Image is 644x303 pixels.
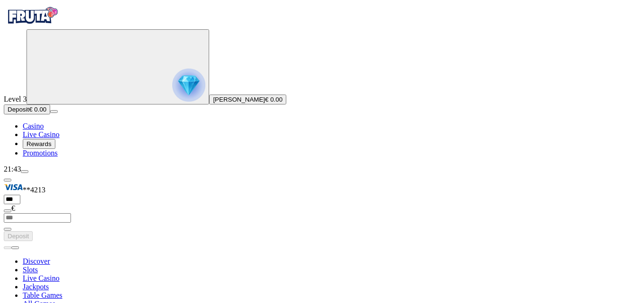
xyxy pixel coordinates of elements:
button: Depositplus icon€ 0.00 [4,104,50,114]
span: Promotions [23,149,58,157]
span: € [11,204,15,212]
span: € 0.00 [265,96,282,103]
span: 21:43 [4,165,21,173]
a: Discover [23,257,50,265]
span: Live Casino [23,130,60,139]
button: reward iconRewards [23,139,55,149]
button: menu [50,110,58,113]
img: reward progress [172,69,205,102]
a: Live Casino [23,274,60,282]
span: Level 3 [4,95,26,103]
button: menu [21,170,28,173]
button: Hide quick deposit form [4,179,11,182]
a: Jackpots [23,283,49,291]
a: Fruta [4,21,61,29]
span: [PERSON_NAME] [213,96,265,103]
a: diamond iconCasino [23,122,44,130]
nav: Primary [4,4,640,157]
button: [PERSON_NAME]€ 0.00 [209,95,286,104]
a: gift-inverted iconPromotions [23,149,58,157]
img: Visa [4,182,23,192]
span: Casino [23,122,44,130]
span: Deposit [8,106,29,113]
button: next slide [11,246,19,249]
span: € 0.00 [29,106,46,113]
img: Fruta [4,4,61,27]
button: Deposit [4,231,33,241]
button: eye icon [4,209,11,212]
span: Deposit [8,233,29,240]
button: eye icon [4,228,11,231]
a: poker-chip iconLive Casino [23,130,60,139]
button: prev slide [4,246,11,249]
a: Slots [23,266,38,274]
a: Table Games [23,291,62,299]
span: Rewards [26,140,52,147]
button: reward progress [26,29,209,104]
